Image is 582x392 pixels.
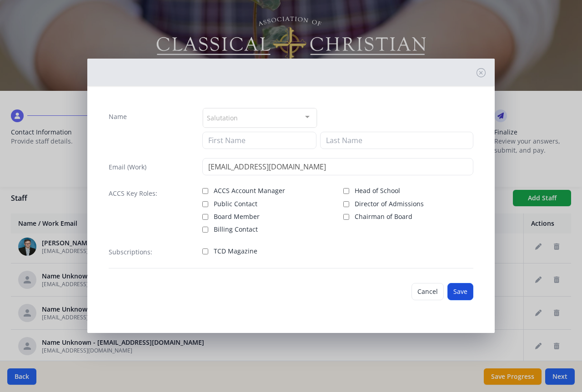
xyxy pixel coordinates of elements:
label: Name [109,112,127,121]
span: Director of Admissions [355,199,424,208]
input: First Name [202,132,316,149]
span: Head of School [355,186,400,195]
input: Chairman of Board [343,214,349,220]
input: Director of Admissions [343,201,349,207]
button: Cancel [411,283,444,300]
span: Billing Contact [214,225,258,234]
span: Salutation [207,112,238,123]
span: Public Contact [214,199,257,208]
input: Last Name [320,132,473,149]
input: Head of School [343,188,349,194]
button: Save [447,283,473,300]
span: ACCS Account Manager [214,186,285,195]
label: ACCS Key Roles: [109,189,157,198]
label: Email (Work) [109,163,146,172]
label: Subscriptions: [109,248,152,257]
input: Public Contact [202,201,208,207]
span: Board Member [214,212,260,221]
input: Board Member [202,214,208,220]
span: TCD Magazine [214,247,257,256]
span: Chairman of Board [355,212,412,221]
input: TCD Magazine [202,248,208,254]
input: ACCS Account Manager [202,188,208,194]
input: Billing Contact [202,227,208,233]
input: contact@site.com [202,158,474,175]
